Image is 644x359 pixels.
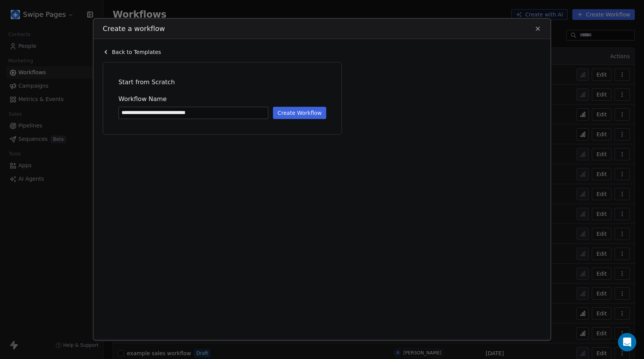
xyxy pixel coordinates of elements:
span: Workflow Name [118,95,326,104]
span: Create a workflow [103,24,165,34]
span: Start from Scratch [118,78,326,87]
span: Back to Templates [112,48,161,56]
button: Create Workflow [273,107,326,119]
div: Open Intercom Messenger [618,333,636,351]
